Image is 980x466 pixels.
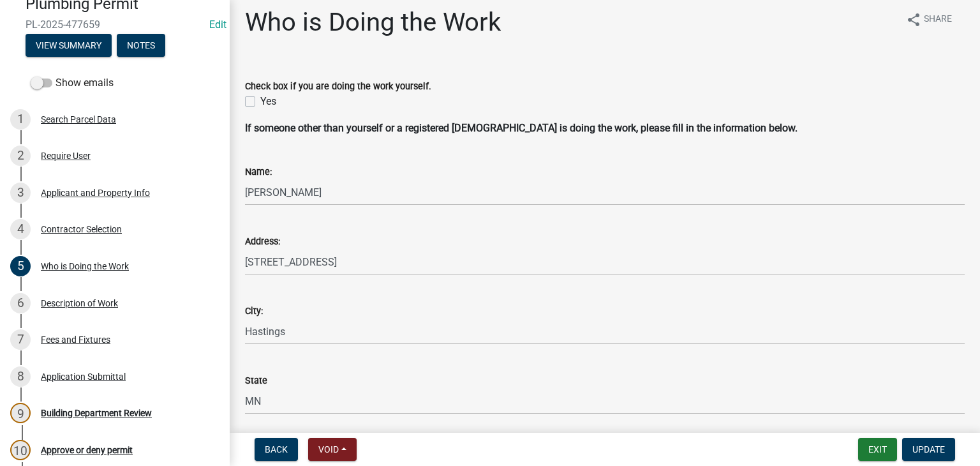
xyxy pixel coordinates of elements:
[10,183,31,203] div: 3
[10,293,31,313] div: 6
[117,34,165,57] button: Notes
[41,115,116,124] div: Search Parcel Data
[10,109,31,130] div: 1
[10,146,31,166] div: 2
[41,335,110,344] div: Fees and Fixtures
[26,41,112,51] wm-modal-confirm: Summary
[906,12,921,27] i: share
[209,19,226,31] wm-modal-confirm: Edit Application Number
[896,7,962,32] button: shareShare
[245,7,501,38] h1: Who is Doing the Work
[10,329,31,350] div: 7
[265,444,288,455] span: Back
[858,438,897,461] button: Exit
[26,34,112,57] button: View Summary
[245,82,431,91] label: Check box if you are doing the work yourself.
[912,444,945,455] span: Update
[10,366,31,387] div: 8
[245,377,267,386] label: State
[10,256,31,276] div: 5
[41,262,129,271] div: Who is Doing the Work
[902,438,955,461] button: Update
[318,444,339,455] span: Void
[41,151,91,160] div: Require User
[41,188,150,197] div: Applicant and Property Info
[117,41,165,51] wm-modal-confirm: Notes
[10,219,31,239] div: 4
[31,75,114,91] label: Show emails
[260,94,276,109] label: Yes
[924,12,952,27] span: Share
[245,122,798,134] span: If someone other than yourself or a registered [DEMOGRAPHIC_DATA] is doing the work, please fill ...
[41,372,126,381] div: Application Submittal
[10,403,31,423] div: 9
[245,237,280,246] label: Address:
[41,299,118,308] div: Description of Work
[41,409,152,417] div: Building Department Review
[26,19,204,31] span: PL-2025-477659
[255,438,298,461] button: Back
[209,19,226,31] a: Edit
[10,440,31,460] div: 10
[245,168,272,177] label: Name:
[41,446,133,455] div: Approve or deny permit
[41,225,122,234] div: Contractor Selection
[245,307,263,316] label: City:
[308,438,357,461] button: Void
